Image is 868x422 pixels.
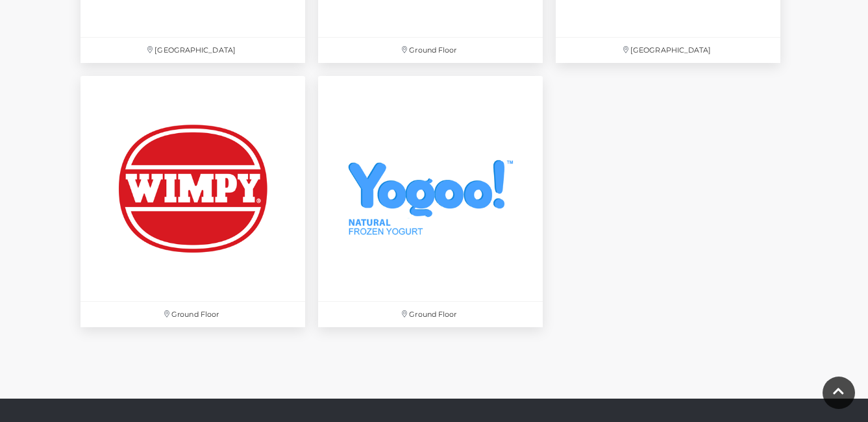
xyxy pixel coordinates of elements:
[81,38,305,63] p: [GEOGRAPHIC_DATA]
[318,302,543,327] p: Ground Floor
[318,76,543,301] img: Yogoo at Festival Place
[74,69,312,333] a: Ground Floor
[81,302,305,327] p: Ground Floor
[318,38,543,63] p: Ground Floor
[556,38,780,63] p: [GEOGRAPHIC_DATA]
[312,69,549,333] a: Yogoo at Festival Place Ground Floor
